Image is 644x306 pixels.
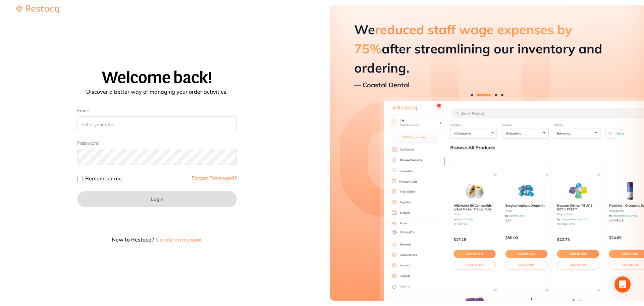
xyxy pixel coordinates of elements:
aside: Hero [330,5,644,301]
div: Open Intercom Messenger [614,276,631,293]
button: Create an account [155,237,203,242]
p: New to Restocq? [77,237,237,242]
input: Enter your email [77,116,237,132]
a: Forgot Password? [192,175,237,181]
iframe: Sign in with Google Button [74,215,147,229]
img: Restocq preview [330,5,644,301]
label: Email [77,108,237,114]
label: Remember me [85,176,122,181]
button: Login [77,191,237,207]
h1: Welcome back! [8,69,306,87]
img: Restocq [16,5,59,13]
p: Discover a better way of managing your order activities. [8,89,306,94]
label: Password [77,140,99,146]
